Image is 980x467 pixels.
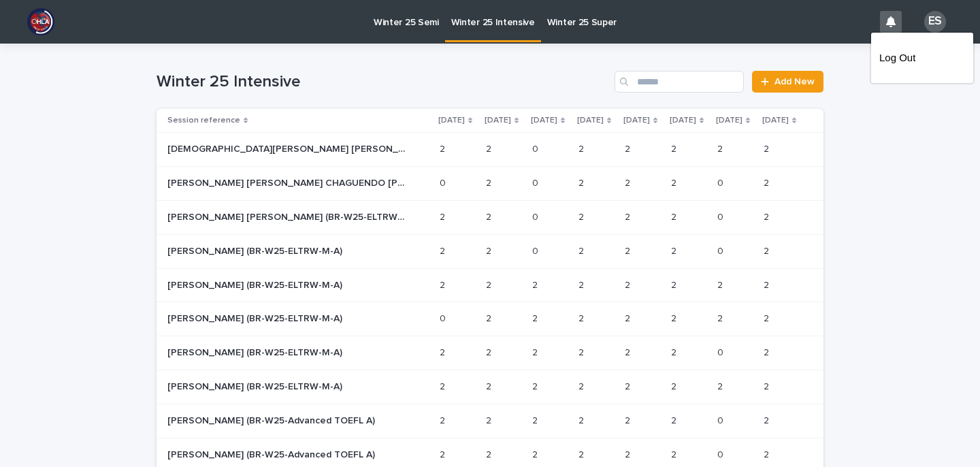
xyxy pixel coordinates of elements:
p: 2 [764,277,772,291]
p: 2 [625,175,633,189]
p: 2 [717,310,725,325]
p: 2 [625,413,633,427]
p: 2 [486,141,494,155]
p: 2 [578,277,587,291]
p: 2 [717,379,725,393]
p: 2 [578,310,587,325]
p: 2 [440,243,448,257]
tr: [PERSON_NAME] (BR-W25-ELTRW-M-A)[PERSON_NAME] (BR-W25-ELTRW-M-A) 22 22 00 22 22 22 00 22 [157,234,823,268]
p: 2 [625,379,633,393]
tr: [PERSON_NAME] [PERSON_NAME] CHAGUENDO [PERSON_NAME] (BR-W25-ELTRW-M-A)[PERSON_NAME] [PERSON_NAME]... [157,167,823,201]
input: Search [615,71,744,93]
p: [DATE] [531,113,557,128]
p: 2 [625,447,633,461]
p: 2 [486,310,494,325]
p: 2 [486,277,494,291]
p: 2 [764,141,772,155]
a: Log Out [879,46,965,69]
tr: [PERSON_NAME] [PERSON_NAME] (BR-W25-ELTRW-M-A)[PERSON_NAME] [PERSON_NAME] (BR-W25-ELTRW-M-A) 22 2... [157,200,823,234]
p: Session reference [167,113,240,128]
p: 0 [717,243,726,257]
p: [DATE] [485,113,511,128]
p: 2 [764,379,772,393]
p: [DATE] [762,113,789,128]
p: 2 [671,243,679,257]
p: 2 [440,413,448,427]
p: 0 [532,175,541,189]
p: 2 [671,277,679,291]
p: [PERSON_NAME] (BR-W25-ELTRW-M-A) [167,344,345,359]
p: 0 [717,344,726,359]
p: 2 [578,209,587,223]
p: 2 [578,344,587,359]
p: 2 [764,243,772,257]
p: 2 [440,379,448,393]
p: [DATE] [438,113,465,128]
p: [DATE] [670,113,696,128]
p: 2 [625,209,633,223]
p: 2 [578,379,587,393]
p: 2 [578,141,587,155]
p: Muhammad Mubashir USMAN (BR-W25-ELTRW-M-A) [167,243,345,257]
p: 2 [532,310,540,325]
p: 2 [625,243,633,257]
p: [DATE] [716,113,742,128]
p: Cristiane DE MELO DANTAS DE SOUSA (BR-W25-ELTRW-M-A) [167,141,408,155]
p: 2 [625,141,633,155]
p: 0 [532,141,541,155]
p: [PERSON_NAME] (BR-W25-ELTRW-M-A) [167,310,345,325]
span: Add New [774,77,815,86]
p: 2 [764,175,772,189]
a: Add New [752,71,823,93]
p: 0 [717,447,726,461]
p: 2 [532,277,540,291]
p: 2 [671,141,679,155]
p: 2 [671,344,679,359]
p: Viviana Julieth RUBIANO SANCHEZ (BR-W25-ELTRW-M-A) [167,209,408,223]
p: 2 [671,379,679,393]
p: 2 [578,447,587,461]
p: 2 [486,447,494,461]
p: 2 [671,209,679,223]
p: 2 [532,344,540,359]
tr: [DEMOGRAPHIC_DATA][PERSON_NAME] [PERSON_NAME] [PERSON_NAME] (BR-W25-ELTRW-M-A)[DEMOGRAPHIC_DATA][... [157,133,823,167]
p: 2 [671,310,679,325]
p: 2 [578,175,587,189]
p: Maria Isabel CHAGUENDO ALDANA (BR-W25-ELTRW-M-A) [167,175,408,189]
p: 2 [440,209,448,223]
p: [PERSON_NAME] (BR-W25-ELTRW-M-A) [167,277,345,291]
p: 2 [440,277,448,291]
p: 0 [717,209,726,223]
tr: [PERSON_NAME] (BR-W25-ELTRW-M-A)[PERSON_NAME] (BR-W25-ELTRW-M-A) 00 22 22 22 22 22 22 22 [157,302,823,336]
p: 2 [486,209,494,223]
p: 2 [671,447,679,461]
p: 2 [625,277,633,291]
p: 2 [764,413,772,427]
p: 2 [717,141,725,155]
p: 2 [764,209,772,223]
p: 2 [440,447,448,461]
p: 2 [717,277,725,291]
p: 2 [625,344,633,359]
p: 2 [486,344,494,359]
p: 0 [532,209,541,223]
p: 2 [764,310,772,325]
p: 2 [532,413,540,427]
p: 2 [764,344,772,359]
p: 2 [486,379,494,393]
tr: [PERSON_NAME] (BR-W25-ELTRW-M-A)[PERSON_NAME] (BR-W25-ELTRW-M-A) 22 22 22 22 22 22 22 22 [157,268,823,302]
h1: Winter 25 Intensive [157,72,609,92]
tr: [PERSON_NAME] (BR-W25-ELTRW-M-A)[PERSON_NAME] (BR-W25-ELTRW-M-A) 22 22 22 22 22 22 22 22 [157,370,823,404]
p: Stephanie TAKAHASHI AMSTALDEM (BR-W25-ELTRW-M-A) [167,379,345,393]
p: 2 [764,447,772,461]
p: 2 [625,310,633,325]
p: 2 [440,141,448,155]
p: 2 [486,413,494,427]
p: 2 [440,344,448,359]
p: 2 [671,175,679,189]
p: [DATE] [623,113,650,128]
p: 0 [717,413,726,427]
p: Mohammed Aziz M ALTURAIF (BR-W25-Advanced TOEFL A) [167,447,378,461]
